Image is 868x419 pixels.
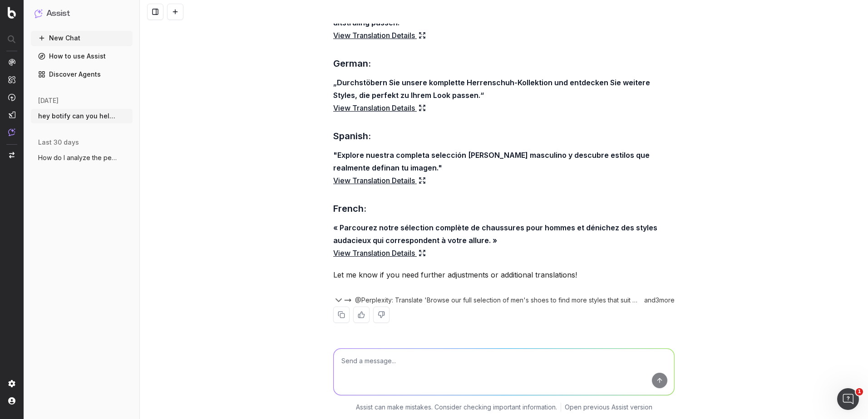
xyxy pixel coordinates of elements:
[8,380,15,387] img: Setting
[344,296,640,305] button: @Perplexity: Translate 'Browse our full selection of men's shoes to find more styles that suit yo...
[333,102,426,114] a: View Translation Details
[356,403,557,412] p: Assist can make mistakes. Consider checking important information.
[333,78,652,100] strong: „Durchstöbern Sie unsere komplette Herrenschuh-Kollektion und entdecken Sie weitere Styles, die p...
[8,93,15,101] img: Activation
[38,153,118,162] span: How do I analyze the performance of cert
[9,152,15,158] img: Switch project
[333,29,426,42] a: View Translation Details
[31,49,133,63] a: How to use Assist
[31,31,133,45] button: New Chat
[8,7,16,19] img: Botify logo
[8,397,15,404] img: My account
[333,151,651,172] strong: "Explore nuestra completa selección [PERSON_NAME] masculino y descubre estilos que realmente defi...
[355,296,640,305] span: @Perplexity: Translate 'Browse our full selection of men's shoes to find more styles that suit yo...
[856,388,863,395] span: 1
[333,56,675,71] h3: German:
[565,403,652,412] a: Open previous Assist version
[31,109,133,123] button: hey botify can you help me translate thi
[38,96,59,105] span: [DATE]
[46,7,70,20] h1: Assist
[333,174,426,187] a: View Translation Details
[38,112,118,121] span: hey botify can you help me translate thi
[8,76,15,83] img: Intelligence
[333,223,659,245] strong: « Parcourez notre sélection complète de chaussures pour hommes et dénichez des styles audacieux q...
[837,388,859,410] iframe: Intercom live chat
[38,138,79,147] span: last 30 days
[31,151,133,165] button: How do I analyze the performance of cert
[333,247,426,259] a: View Translation Details
[333,129,675,143] h3: Spanish:
[31,67,133,82] a: Discover Agents
[640,296,675,305] div: and 3 more
[8,58,15,66] img: Analytics
[333,201,675,216] h3: French:
[35,9,43,18] img: Assist
[8,111,15,118] img: Studio
[333,268,675,281] p: Let me know if you need further adjustments or additional translations!
[35,7,129,20] button: Assist
[8,128,15,136] img: Assist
